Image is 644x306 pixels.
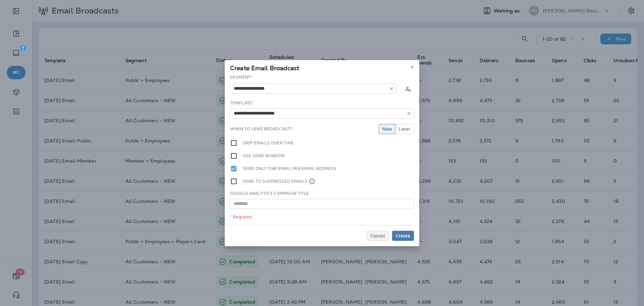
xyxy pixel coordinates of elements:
button: Calculate the estimated number of emails to be sent based on selected segment. (This could take a... [402,83,414,95]
label: Drip emails over time [243,139,294,147]
span: Now [382,127,392,131]
label: Template [230,100,254,106]
div: Create Email Broadcast [225,60,419,74]
span: Later [399,127,410,131]
span: Cancel [370,233,385,238]
span: Create [396,233,410,238]
button: Create [392,231,414,241]
label: When to send broadcast? [230,126,292,132]
button: Cancel [367,231,389,241]
label: Google Analytics Campaign Title [230,191,309,196]
button: Later [395,124,414,134]
div: * Required [230,214,414,220]
button: Now [379,124,395,134]
label: Send to suppressed emails. [243,178,315,185]
label: Use send window [243,152,285,160]
label: Send only one email per email address [243,165,336,172]
label: Segment [230,75,252,80]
